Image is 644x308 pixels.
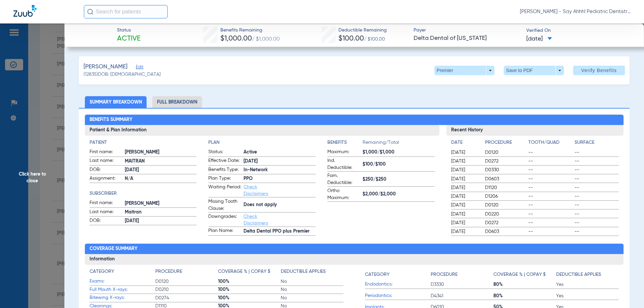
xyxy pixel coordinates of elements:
h3: Recent History [446,125,624,136]
span: [DATE] [526,35,552,43]
span: [DATE] [125,167,197,174]
li: Summary Breakdown [85,96,147,108]
span: First name: [90,199,122,207]
span: Payer [414,27,521,34]
span: -- [575,202,619,208]
h4: Deductible Applies [556,271,601,278]
img: Search Icon [87,9,93,15]
span: Downgrades: [208,213,241,227]
button: Premier [434,66,494,75]
span: [DATE] [244,158,316,165]
li: Full Breakdown [152,96,202,108]
h4: Subscriber [90,190,197,197]
span: D4341 [431,293,493,299]
app-breakdown-title: Benefits [327,139,363,148]
h4: Surface [575,139,619,146]
span: Edit [136,65,142,71]
span: $1,000/$1,000 [363,149,435,156]
span: [DATE] [451,211,479,218]
input: Search for patients [84,5,168,18]
button: Save to PDF [504,66,564,75]
span: Plan Type: [208,175,241,183]
iframe: Chat Widget [610,276,644,308]
span: -- [528,193,573,200]
app-breakdown-title: Category [90,268,155,278]
app-breakdown-title: Plan [208,139,316,146]
span: MAITRAN [125,158,197,165]
app-breakdown-title: Date [451,139,479,148]
span: -- [528,167,573,173]
span: -- [528,176,573,182]
span: Yes [556,281,619,288]
span: (12835) DOB: [DEMOGRAPHIC_DATA] [84,71,161,78]
app-breakdown-title: Procedure [485,139,526,148]
span: D0120 [155,278,218,285]
span: -- [575,167,619,173]
span: [PERSON_NAME] - Say Ahhh! Pediatric Dentistry [520,8,631,15]
span: Exams: [90,278,155,285]
span: Ortho Maximum: [327,187,360,201]
span: Maitran [125,209,197,216]
span: 100% [218,286,281,293]
span: -- [575,184,619,191]
span: [PERSON_NAME] [125,149,197,156]
span: D0120 [485,149,526,156]
span: PPO [244,175,316,182]
span: 100% [218,295,281,301]
span: D0603 [485,176,526,182]
span: 100% [218,278,281,285]
span: -- [575,158,619,165]
span: Periodontics: [365,292,431,299]
span: Last name: [90,157,122,165]
h4: Procedure [155,268,182,275]
span: Maximum: [327,148,360,157]
span: [DATE] [451,149,479,156]
app-breakdown-title: Coverage % | Copay $ [218,268,281,278]
span: $100/$100 [363,161,435,168]
h3: Information [85,254,624,265]
h4: Tooth/Quad [528,139,573,146]
span: [PERSON_NAME] [84,63,127,71]
h2: Coverage Summary [85,244,624,254]
span: D0272 [485,220,526,226]
span: $2,000/$2,000 [363,191,435,198]
span: D1120 [485,184,526,191]
span: Deductible Remaining [338,27,387,34]
span: 80% [493,281,556,288]
h3: Patient & Plan Information [85,125,439,136]
span: [PERSON_NAME] [125,200,197,207]
span: Ind. Deductible: [327,157,360,171]
span: No [281,286,343,293]
span: [DATE] [451,228,479,235]
span: Verified On [526,27,633,34]
span: Last name: [90,208,122,217]
span: In-Network [244,167,316,174]
span: [DATE] [451,167,479,173]
span: Benefits Remaining [220,27,280,34]
span: -- [528,228,573,235]
span: D0272 [485,158,526,165]
h4: Coverage % | Copay $ [493,271,546,278]
span: [DATE] [451,158,479,165]
span: First name: [90,148,122,157]
app-breakdown-title: Procedure [431,268,493,281]
app-breakdown-title: Procedure [155,268,218,278]
span: Waiting Period: [208,184,241,197]
span: -- [575,228,619,235]
span: -- [528,202,573,208]
app-breakdown-title: Surface [575,139,619,148]
span: Full Mouth X-rays: [90,286,155,293]
span: D0220 [485,211,526,218]
span: Status: [208,148,241,157]
h4: Category [365,271,389,278]
span: [DATE] [451,184,479,191]
h4: Coverage % | Copay $ [218,268,270,275]
span: -- [528,220,573,226]
span: Plan Name: [208,227,241,235]
h4: Procedure [485,139,526,146]
span: Fam. Deductible: [327,172,360,186]
span: -- [575,211,619,218]
span: $100.00 [338,35,364,42]
app-breakdown-title: Coverage % | Copay $ [493,268,556,281]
